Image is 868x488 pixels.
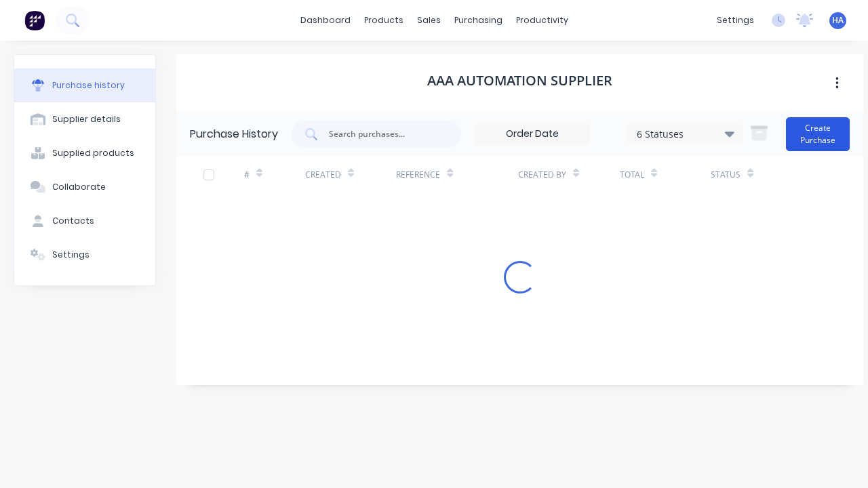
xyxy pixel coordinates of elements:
[14,238,155,272] button: Settings
[52,79,125,91] div: Purchase history
[52,249,90,261] div: Settings
[410,10,448,30] div: sales
[509,10,575,30] div: productivity
[620,169,644,181] div: Total
[294,10,357,30] a: dashboard
[637,126,734,140] div: 6 Statuses
[52,147,134,159] div: Supplied products
[832,14,844,26] span: HA
[14,68,155,102] button: Purchase history
[14,170,155,204] button: Collaborate
[427,73,612,89] h1: AAA Automation Supplier
[357,10,410,30] div: products
[244,169,250,181] div: #
[190,126,278,142] div: Purchase History
[396,169,440,181] div: Reference
[52,181,106,193] div: Collaborate
[786,117,850,151] button: Create Purchase
[14,204,155,238] button: Contacts
[710,10,761,30] div: settings
[52,215,94,227] div: Contacts
[14,102,155,136] button: Supplier details
[305,169,341,181] div: Created
[24,10,45,30] img: Factory
[52,113,121,125] div: Supplier details
[711,169,741,181] div: Status
[518,169,566,181] div: Created By
[14,136,155,170] button: Supplied products
[328,127,440,141] input: Search purchases...
[475,124,589,144] input: Order Date
[448,10,509,30] div: purchasing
